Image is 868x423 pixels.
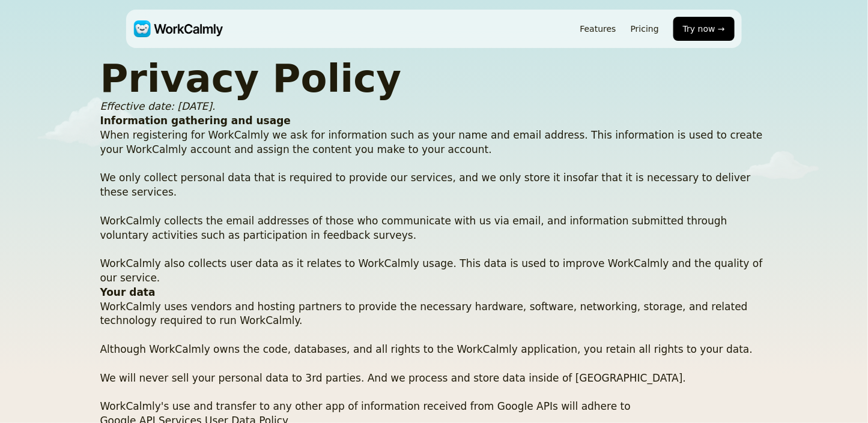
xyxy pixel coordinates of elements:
i: Effective date: [DATE]. [100,100,216,112]
strong: Your data [100,286,156,298]
strong: Information gathering and usage [100,115,291,127]
p: When registering for WorkCalmly we ask for information such as your name and email address. This ... [100,128,768,286]
a: Features [580,24,616,34]
img: WorkCalmly Logo [133,20,223,37]
h1: Privacy Policy [100,58,768,100]
a: Pricing [631,24,659,34]
button: Try now → [673,17,735,41]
